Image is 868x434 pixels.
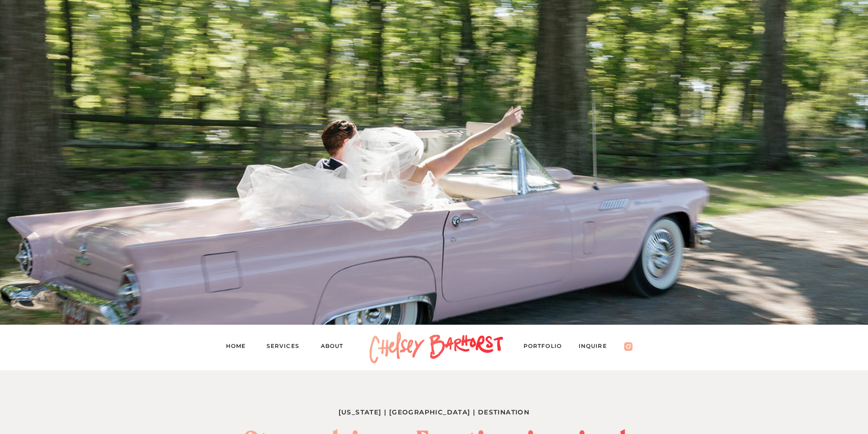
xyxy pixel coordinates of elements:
[321,341,352,354] a: About
[579,341,616,354] a: Inquire
[524,341,571,354] a: PORTFOLIO
[337,407,531,416] h1: [US_STATE] | [GEOGRAPHIC_DATA] | Destination
[267,341,308,354] a: Services
[226,341,253,354] a: Home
